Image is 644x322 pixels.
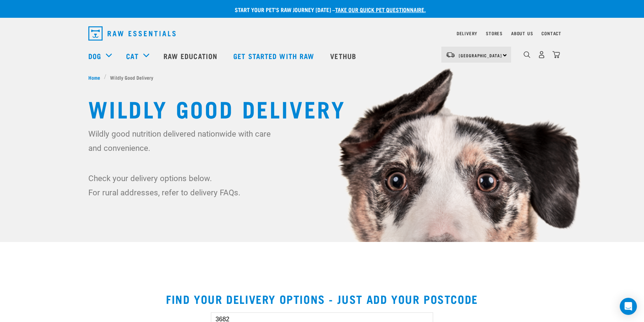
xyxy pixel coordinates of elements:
[126,51,138,61] a: Cat
[88,74,104,81] a: Home
[457,32,477,35] a: Delivery
[511,32,533,35] a: About Us
[323,42,365,70] a: Vethub
[486,32,503,35] a: Stores
[335,8,426,11] a: take our quick pet questionnaire.
[88,26,176,41] img: Raw Essentials Logo
[459,54,502,57] span: [GEOGRAPHIC_DATA]
[88,95,556,121] h1: Wildly Good Delivery
[88,51,101,61] a: Dog
[524,51,530,58] img: home-icon-1@2x.png
[156,42,226,70] a: Raw Education
[620,298,637,315] div: Open Intercom Messenger
[226,42,323,70] a: Get started with Raw
[538,51,545,58] img: user.png
[88,74,100,81] span: Home
[88,171,275,200] p: Check your delivery options below. For rural addresses, refer to delivery FAQs.
[88,127,275,155] p: Wildly good nutrition delivered nationwide with care and convenience.
[88,74,556,81] nav: breadcrumbs
[9,292,635,305] h2: Find your delivery options - just add your postcode
[552,51,560,58] img: home-icon@2x.png
[541,32,561,35] a: Contact
[83,23,561,43] nav: dropdown navigation
[446,52,455,58] img: van-moving.png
